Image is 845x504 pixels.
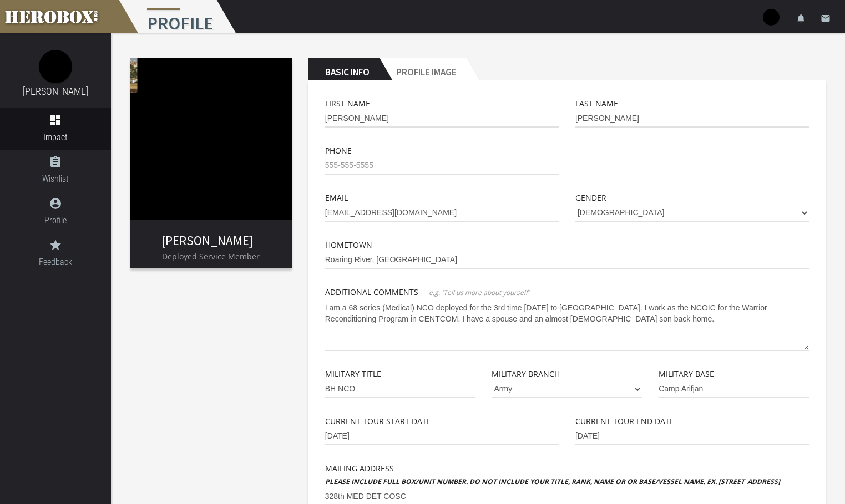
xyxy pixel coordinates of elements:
input: 555-555-5555 [325,157,559,175]
label: Military Branch [492,368,560,380]
h2: Profile Image [380,58,467,80]
input: MM-DD-YYYY [325,427,559,445]
img: user-image [763,9,780,26]
label: Military Title [325,368,381,380]
label: Mailing Address [325,462,780,488]
img: image [130,58,292,220]
label: Military Base [659,368,714,380]
label: Gender [575,191,606,204]
label: First Name [325,97,370,110]
label: Additional Comments [325,286,418,298]
label: Current Tour End Date [575,415,674,427]
span: e.g. 'Tell us more about yourself' [429,288,529,297]
h2: Basic Info [308,58,380,80]
p: Deployed Service Member [130,250,292,263]
b: Please include full box/unit number. Do not include your title, rank, name or or base/vessel name... [325,477,780,486]
label: Email [325,191,348,204]
a: [PERSON_NAME] [23,85,88,97]
i: notifications [796,13,806,23]
i: dashboard [49,114,62,127]
i: email [821,13,831,23]
img: image [39,50,72,83]
label: Phone [325,144,352,157]
label: Last Name [575,97,618,110]
label: Hometown [325,238,372,251]
label: Current Tour Start Date [325,415,431,427]
input: MM-DD-YYYY [575,427,809,445]
a: [PERSON_NAME] [161,232,253,248]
